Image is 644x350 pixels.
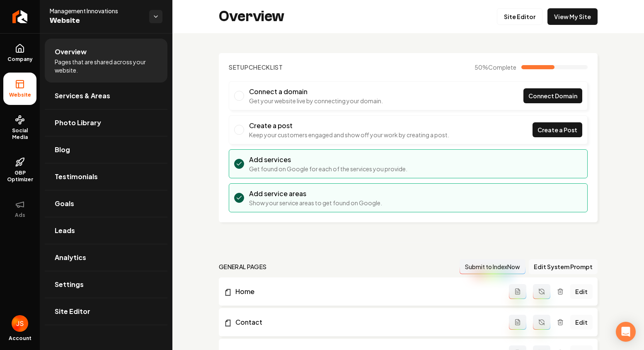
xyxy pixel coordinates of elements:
p: Show your service areas to get found on Google. [249,199,382,207]
span: Account [9,335,31,342]
span: Goals [55,199,74,209]
span: Blog [55,145,70,155]
a: Connect Domain [523,88,582,103]
h2: Checklist [229,63,283,71]
a: Create a Post [533,122,582,137]
h3: Connect a domain [249,87,383,97]
a: Site Editor [497,8,542,25]
a: Social Media [3,108,36,147]
a: Blog [45,136,167,163]
a: Edit [570,284,593,299]
span: Complete [488,63,516,71]
a: Analytics [45,244,167,271]
button: Open user button [12,315,28,332]
a: Goals [45,190,167,217]
span: Website [6,92,34,98]
button: Add admin page prompt [509,315,526,330]
span: Pages that are shared across your website. [55,58,157,74]
a: Settings [45,271,167,298]
a: GBP Optimizer [3,151,36,190]
a: Edit [570,315,593,330]
button: Submit to IndexNow [460,259,525,274]
a: View My Site [547,8,598,25]
a: Testimonials [45,163,167,190]
span: Company [4,56,36,63]
a: Company [3,37,36,69]
a: Leads [45,217,167,244]
button: Add admin page prompt [509,284,526,299]
h2: Overview [219,8,284,25]
span: Photo Library [55,118,101,128]
img: James Shamoun [12,315,28,332]
h3: Add service areas [249,189,382,199]
a: Photo Library [45,109,167,136]
span: Testimonials [55,172,98,182]
span: Analytics [55,253,86,262]
a: Contact [224,317,509,327]
span: Settings [55,280,84,289]
a: Site Editor [45,298,167,325]
span: Social Media [3,127,36,141]
a: Home [224,287,509,297]
span: Overview [55,47,87,57]
span: Management Innovations [50,7,143,15]
a: Services & Areas [45,83,167,109]
p: Keep your customers engaged and show off your work by creating a post. [249,131,449,139]
span: Leads [55,226,75,236]
span: Connect Domain [528,92,577,100]
span: Ads [12,212,29,219]
span: Services & Areas [55,91,110,101]
h3: Create a post [249,121,449,131]
span: Create a Post [537,126,577,134]
span: Site Editor [55,306,90,316]
h2: general pages [219,262,267,271]
span: Website [50,15,143,27]
button: Edit System Prompt [529,259,598,274]
img: Rebolt Logo [12,10,28,23]
span: GBP Optimizer [3,170,36,183]
p: Get your website live by connecting your domain. [249,97,383,105]
button: Ads [3,193,36,225]
span: Setup [229,63,249,71]
h3: Add services [249,155,407,165]
p: Get found on Google for each of the services you provide. [249,165,407,173]
div: Open Intercom Messenger [616,322,636,342]
span: 50 % [475,63,516,71]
